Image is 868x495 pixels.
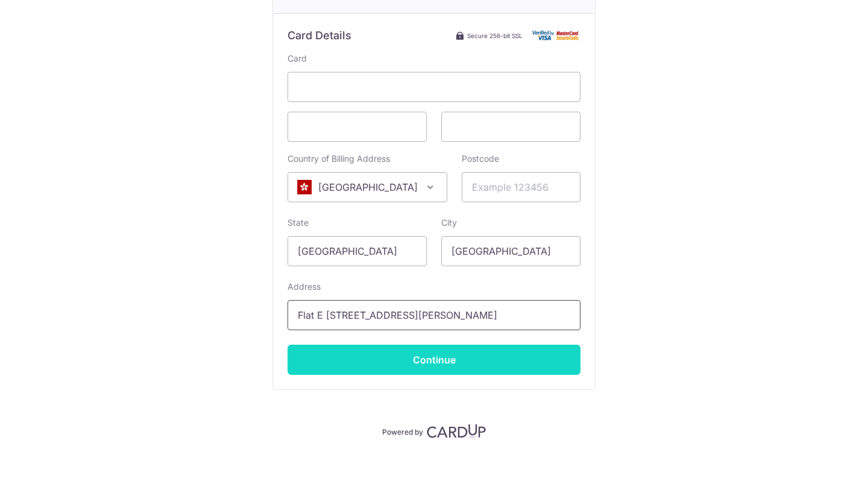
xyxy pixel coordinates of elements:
input: Continue [288,345,580,375]
input: Example 123456 [462,172,580,202]
label: Address [288,281,321,293]
label: City [441,217,457,229]
iframe: Secure card expiration date input frame [298,120,417,134]
label: State [288,217,309,229]
span: Hong Kong [288,172,447,202]
h6: Card Details [288,28,351,43]
iframe: Secure card security code input frame [451,120,570,134]
img: Card secure [532,30,580,40]
label: Postcode [462,153,499,165]
label: Card [288,53,307,65]
iframe: Secure card number input frame [298,80,570,94]
span: Hong Kong [288,173,447,202]
span: Secure 256-bit SSL [467,31,523,40]
label: Country of Billing Address [288,153,390,165]
img: CardUp [427,424,486,438]
p: Powered by [382,425,423,437]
